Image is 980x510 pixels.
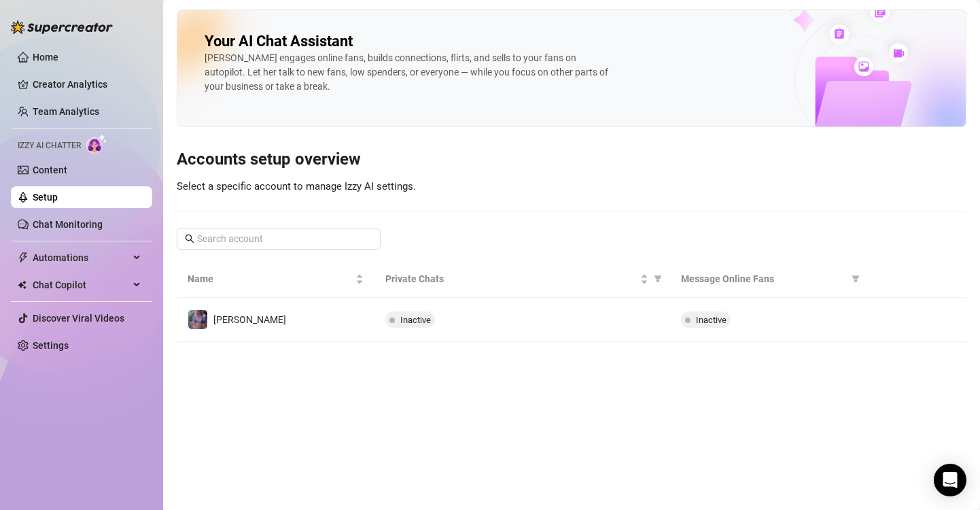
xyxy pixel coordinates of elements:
span: filter [849,269,862,289]
img: Chat Copilot [18,280,27,290]
a: Settings [33,340,69,351]
span: search [185,234,194,243]
span: Izzy AI Chatter [18,139,81,152]
span: Automations [33,247,129,269]
h2: Your AI Chat Assistant [205,32,353,51]
span: filter [651,269,665,289]
a: Discover Viral Videos [33,313,124,324]
span: Inactive [696,315,727,325]
span: Private Chats [385,271,638,286]
div: [PERSON_NAME] engages online fans, builds connections, flirts, and sells to your fans on autopilo... [205,51,612,94]
div: Open Intercom Messenger [934,464,966,496]
input: Search account [197,231,362,246]
span: filter [852,275,860,283]
img: Jaylie [188,310,207,329]
span: Name [188,271,353,286]
img: AI Chatter [86,134,107,154]
span: thunderbolt [18,252,29,263]
a: Chat Monitoring [33,219,103,230]
a: Creator Analytics [33,73,141,95]
span: [PERSON_NAME] [213,314,286,325]
span: Inactive [400,315,431,325]
a: Team Analytics [33,106,99,117]
h3: Accounts setup overview [177,149,966,171]
a: Content [33,165,67,175]
a: Setup [33,192,58,203]
th: Private Chats [374,260,671,298]
th: Name [177,260,374,298]
span: right [885,315,894,324]
img: logo-BBDzfeDw.svg [11,20,113,34]
a: Home [33,52,58,63]
span: Chat Copilot [33,274,129,296]
button: right [879,309,900,330]
span: Message Online Fans [681,271,846,286]
span: Select a specific account to manage Izzy AI settings. [177,180,416,192]
span: filter [654,275,662,283]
